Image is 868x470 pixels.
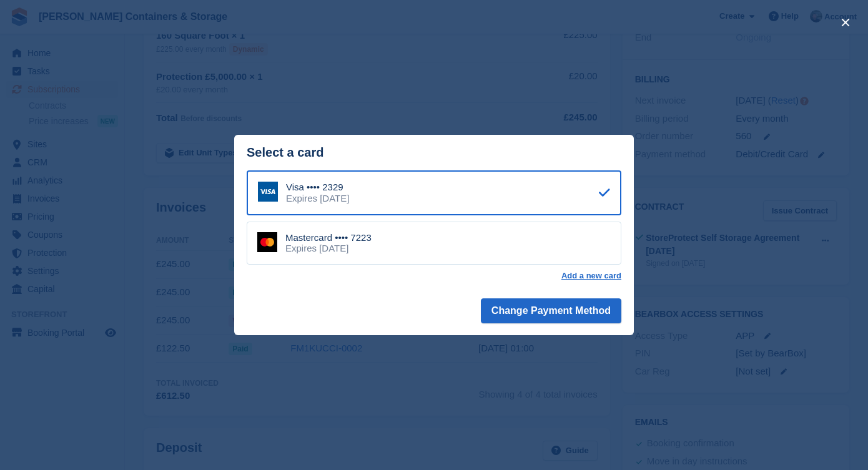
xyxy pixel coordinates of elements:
[481,298,621,323] button: Change Payment Method
[561,271,621,281] a: Add a new card
[285,243,372,254] div: Expires [DATE]
[285,232,372,243] div: Mastercard •••• 7223
[258,182,278,202] img: Visa Logo
[257,232,277,252] img: Mastercard Logo
[286,193,349,204] div: Expires [DATE]
[836,12,856,32] button: close
[247,145,621,160] div: Select a card
[286,182,349,193] div: Visa •••• 2329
